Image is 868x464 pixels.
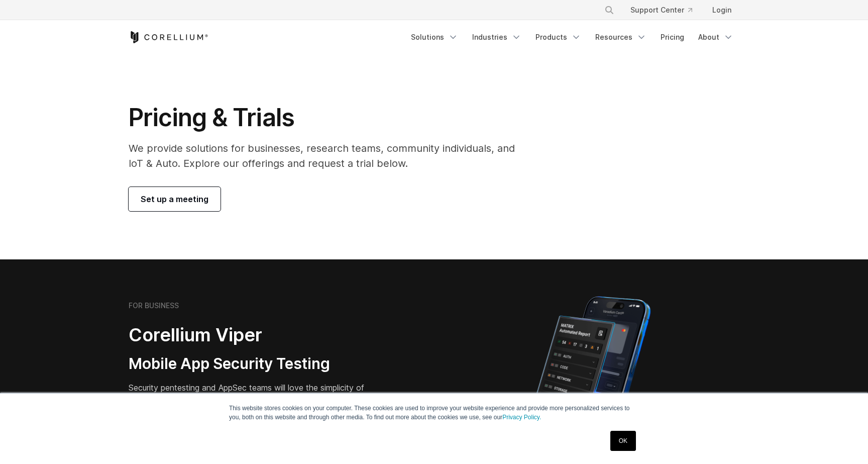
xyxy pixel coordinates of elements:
a: Corellium Home [129,31,208,43]
h6: FOR BUSINESS [129,301,179,310]
a: Support Center [622,1,700,19]
span: Set up a meeting [141,193,208,205]
a: OK [610,431,636,451]
p: Security pentesting and AppSec teams will love the simplicity of automated report generation comb... [129,382,386,418]
h3: Mobile App Security Testing [129,354,386,374]
h1: Pricing & Trials [129,103,529,133]
a: Set up a meeting [129,187,221,211]
a: Industries [466,28,527,46]
h2: Corellium Viper [129,324,386,346]
a: About [692,28,739,46]
p: This website stores cookies on your computer. These cookies are used to improve your website expe... [229,404,639,422]
a: Solutions [405,28,464,46]
a: Products [529,28,587,46]
div: Navigation Menu [405,28,739,46]
a: Pricing [655,28,690,46]
p: We provide solutions for businesses, research teams, community individuals, and IoT & Auto. Explo... [129,141,529,171]
button: Search [600,1,618,19]
a: Login [704,1,739,19]
a: Resources [589,28,653,46]
div: Navigation Menu [592,1,739,19]
a: Privacy Policy. [502,414,541,421]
